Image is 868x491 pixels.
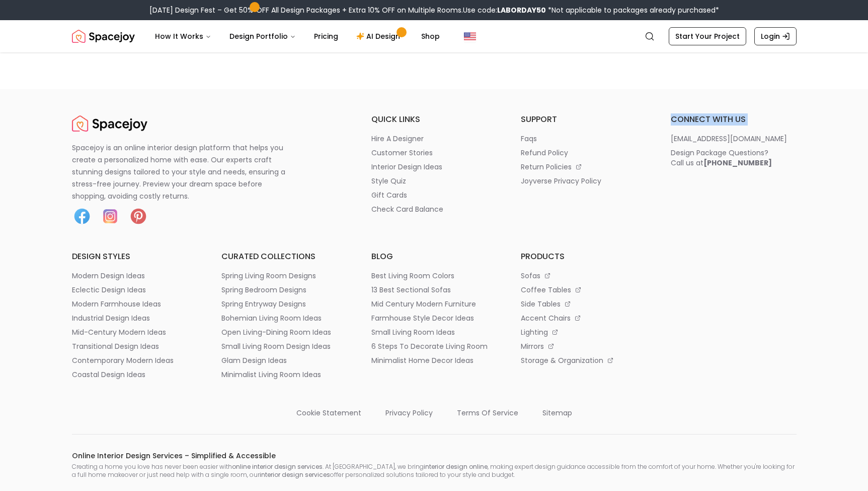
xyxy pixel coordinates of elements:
[221,26,304,46] button: Design Portfolio
[72,285,146,295] p: eclectic design ideas
[221,285,306,295] p: spring bedroom designs
[72,370,198,380] a: coastal design ideas
[221,355,287,365] p: glam design ideas
[371,162,497,172] a: interior design ideas
[296,404,361,418] a: cookie statement
[72,299,198,309] a: modern farmhouse ideas
[371,271,497,281] a: best living room colors
[221,341,347,351] a: small living room design ideas
[371,190,407,200] p: gift cards
[371,176,406,186] p: style quiz
[521,341,647,351] a: mirrors
[521,162,647,172] a: return policies
[521,148,647,158] a: refund policy
[703,158,772,168] b: [PHONE_NUMBER]
[521,355,603,365] p: storage & organization
[149,5,719,15] div: [DATE] Design Fest – Get 50% OFF All Design Packages + Extra 10% OFF on Multiple Rooms.
[542,408,572,418] p: sitemap
[100,206,120,226] a: Instagram icon
[521,176,601,186] p: joyverse privacy policy
[221,299,347,309] a: spring entryway designs
[147,26,448,46] nav: Main
[542,404,572,418] a: sitemap
[72,142,297,202] p: Spacejoy is an online interior design platform that helps you create a personalized home with eas...
[72,299,161,309] p: modern farmhouse ideas
[671,113,797,126] h6: connect with us
[221,327,347,337] a: open living-dining room ideas
[413,26,448,46] a: Shop
[221,313,322,323] p: bohemian living room ideas
[371,176,497,186] a: style quiz
[371,313,474,323] p: farmhouse style decor ideas
[371,148,433,158] p: customer stories
[221,251,347,263] h6: curated collections
[521,285,647,295] a: coffee tables
[348,26,411,46] a: AI Design
[371,134,424,144] p: hire a designer
[72,355,198,365] a: contemporary modern ideas
[521,271,647,281] a: sofas
[221,285,347,295] a: spring bedroom designs
[72,451,797,461] h6: Online Interior Design Services – Simplified & Accessible
[72,327,198,337] a: mid-century modern ideas
[147,26,219,46] button: How It Works
[521,134,647,144] a: faqs
[221,370,321,380] p: minimalist living room ideas
[72,26,135,46] img: Spacejoy Logo
[72,285,198,295] a: eclectic design ideas
[521,299,561,309] p: side tables
[72,113,147,134] img: Spacejoy Logo
[671,148,772,168] div: Design Package Questions? Call us at
[521,313,571,323] p: accent chairs
[72,271,198,281] a: modern design ideas
[221,271,316,281] p: spring living room designs
[72,355,174,365] p: contemporary modern ideas
[521,134,537,144] p: faqs
[671,148,797,168] a: Design Package Questions?Call us at[PHONE_NUMBER]
[371,355,497,365] a: minimalist home decor ideas
[306,26,346,46] a: Pricing
[72,341,198,351] a: transitional design ideas
[371,313,497,323] a: farmhouse style decor ideas
[521,176,647,186] a: joyverse privacy policy
[371,299,476,309] p: mid century modern furniture
[371,341,497,351] a: 6 steps to decorate living room
[72,26,135,46] a: Spacejoy
[221,355,347,365] a: glam design ideas
[521,327,548,337] p: lighting
[371,162,442,172] p: interior design ideas
[521,251,647,263] h6: products
[521,341,544,351] p: mirrors
[463,5,546,15] span: Use code:
[232,462,323,471] strong: online interior design services
[521,162,572,172] p: return policies
[521,327,647,337] a: lighting
[671,134,797,144] a: [EMAIL_ADDRESS][DOMAIN_NAME]
[72,463,797,479] p: Creating a home you love has never been easier with . At [GEOGRAPHIC_DATA], we bring , making exp...
[371,113,497,126] h6: quick links
[371,327,497,337] a: small living room ideas
[72,206,92,226] img: Facebook icon
[72,313,198,323] a: industrial design ideas
[385,404,433,418] a: privacy policy
[221,327,331,337] p: open living-dining room ideas
[521,271,540,281] p: sofas
[546,5,719,15] span: *Not applicable to packages already purchased*
[371,299,497,309] a: mid century modern furniture
[221,299,306,309] p: spring entryway designs
[424,462,488,471] strong: interior design online
[221,271,347,281] a: spring living room designs
[72,251,198,263] h6: design styles
[671,134,787,144] p: [EMAIL_ADDRESS][DOMAIN_NAME]
[72,20,797,52] nav: Global
[72,341,159,351] p: transitional design ideas
[260,470,330,479] strong: interior design services
[128,206,148,226] img: Pinterest icon
[72,327,166,337] p: mid-century modern ideas
[371,134,497,144] a: hire a designer
[221,313,347,323] a: bohemian living room ideas
[371,285,451,295] p: 13 best sectional sofas
[72,113,147,134] a: Spacejoy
